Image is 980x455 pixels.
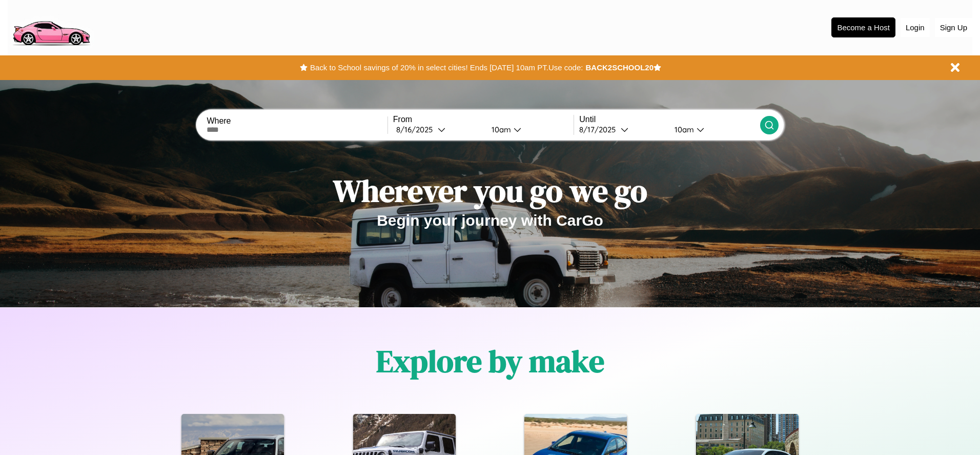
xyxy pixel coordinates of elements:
button: 10am [666,124,760,135]
div: 10am [669,125,697,134]
button: Become a Host [831,17,895,37]
div: 8 / 17 / 2025 [579,125,621,134]
button: 8/16/2025 [393,124,483,135]
button: 10am [483,124,574,135]
b: BACK2SCHOOL20 [585,63,654,72]
div: 8 / 16 / 2025 [396,125,438,134]
button: Login [901,18,930,37]
button: Sign Up [935,18,972,37]
div: 10am [486,125,514,134]
img: logo [8,5,94,48]
label: Until [579,115,760,124]
label: From [393,115,574,124]
h1: Explore by make [376,340,604,382]
button: Back to School savings of 20% in select cities! Ends [DATE] 10am PT.Use code: [308,61,585,75]
label: Where [207,116,387,126]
